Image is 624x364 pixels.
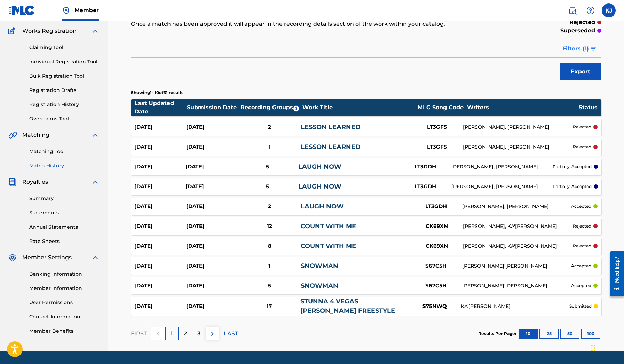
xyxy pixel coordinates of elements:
[238,203,300,211] div: 2
[300,298,395,315] a: STUNNA 4 VEGAS [PERSON_NAME] FREESTYLE
[29,209,100,216] a: Statements
[602,3,616,17] div: User Menu
[186,302,238,310] div: [DATE]
[411,143,463,151] div: LT3GF5
[134,242,187,250] div: [DATE]
[558,40,601,57] button: Filters (1)
[8,5,35,15] img: MLC Logo
[553,183,592,190] p: partially-accepted
[451,163,553,171] div: [PERSON_NAME], [PERSON_NAME]
[560,63,601,80] button: Export
[399,163,451,171] div: LT3GDH
[22,253,72,262] span: Member Settings
[22,178,48,186] span: Royalties
[573,124,591,130] p: rejected
[29,72,100,80] a: Bulk Registration Tool
[451,183,553,190] div: [PERSON_NAME], [PERSON_NAME]
[463,124,573,131] div: [PERSON_NAME], [PERSON_NAME]
[134,222,187,230] div: [DATE]
[581,329,600,339] button: 100
[301,203,344,210] a: LAUGH NOW
[185,163,237,171] div: [DATE]
[237,183,298,191] div: 5
[187,103,239,112] div: Submission Date
[29,299,100,306] a: User Permissions
[134,203,186,211] div: [DATE]
[185,183,237,191] div: [DATE]
[589,331,624,364] div: Chat Widget
[134,99,187,116] div: Last Updated Date
[571,203,591,209] p: accepted
[411,242,463,250] div: CK69XN
[301,242,356,250] a: COUNT WITH ME
[301,123,361,131] a: LESSON LEARNED
[462,262,571,270] div: [PERSON_NAME]'[PERSON_NAME]
[197,330,200,338] p: 3
[411,222,463,230] div: CK69XN
[301,262,338,270] a: SNOWMAN
[301,222,356,230] a: COUNT WITH ME
[134,302,186,310] div: [DATE]
[409,302,461,310] div: S75NWQ
[186,203,238,211] div: [DATE]
[29,223,100,231] a: Annual Statements
[134,123,187,131] div: [DATE]
[605,245,624,302] iframe: Resource Center
[553,164,592,170] p: partially-accepted
[186,143,238,151] div: [DATE]
[569,303,592,309] p: submitted
[29,270,100,278] a: Banking Information
[134,183,185,191] div: [DATE]
[410,203,462,211] div: LT3GDH
[571,283,591,289] p: accepted
[29,327,100,335] a: Member Benefits
[237,163,298,171] div: 5
[238,242,301,250] div: 8
[186,262,238,270] div: [DATE]
[238,123,301,131] div: 2
[171,330,173,338] p: 1
[414,103,467,112] div: MLC Song Code
[478,331,518,337] p: Results Per Page:
[399,183,451,191] div: LT3GDH
[239,103,302,112] div: Recording Groups
[560,26,595,35] p: superseded
[22,27,77,35] span: Works Registration
[134,282,186,290] div: [DATE]
[301,143,361,151] a: LESSON LEARNED
[562,45,589,53] span: Filters ( 1 )
[463,243,573,250] div: [PERSON_NAME], KA'[PERSON_NAME]
[591,47,597,51] img: filter
[8,27,17,35] img: Works Registration
[411,123,463,131] div: LT3GF5
[571,263,591,269] p: accepted
[238,302,300,310] div: 17
[29,195,100,202] a: Summary
[29,115,100,122] a: Overclaims Tool
[22,131,49,139] span: Matching
[186,123,238,131] div: [DATE]
[131,89,183,96] p: Showing 1 - 10 of 31 results
[29,285,100,292] a: Member Information
[584,3,598,17] div: Help
[298,183,341,190] a: LAUGH NOW
[566,3,579,17] a: Public Search
[293,106,299,111] span: ?
[29,87,100,94] a: Registration Drafts
[8,178,17,186] img: Royalties
[298,163,341,171] a: LAUGH NOW
[238,262,300,270] div: 1
[131,330,147,338] p: FIRST
[461,303,569,310] div: KA'[PERSON_NAME]
[591,338,595,358] div: Drag
[91,178,100,186] img: expand
[573,144,591,150] p: rejected
[238,282,300,290] div: 5
[29,44,100,51] a: Claiming Tool
[208,330,216,338] img: right
[462,282,571,290] div: [PERSON_NAME]'[PERSON_NAME]
[238,222,301,230] div: 12
[29,58,100,65] a: Individual Registration Tool
[586,6,595,15] img: help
